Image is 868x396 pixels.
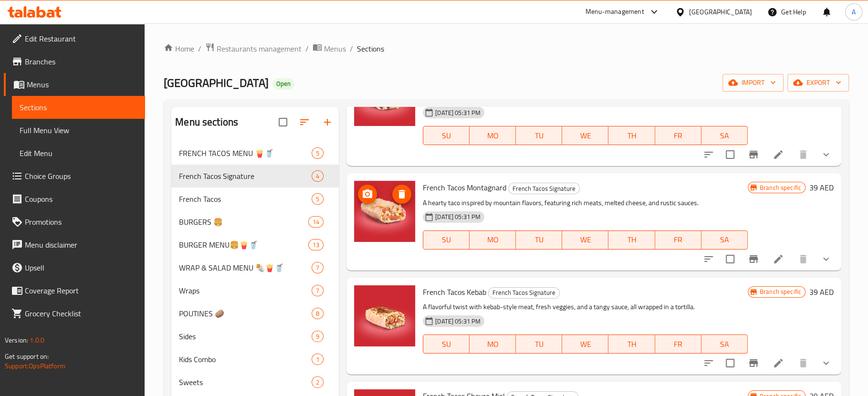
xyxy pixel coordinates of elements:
img: French Tacos Kebab [354,285,415,346]
button: FR [655,334,701,354]
span: French Tacos Signature [509,183,579,194]
span: Open [272,80,294,88]
span: FRENCH TACOS MENU 🍟🥤 [179,147,312,159]
button: FR [655,230,701,250]
span: A [852,7,856,17]
div: items [312,170,324,182]
li: / [350,43,353,54]
div: Menu-management [586,6,644,18]
a: Coupons [4,188,145,210]
span: SA [705,129,744,143]
span: 9 [312,332,323,341]
span: SU [427,129,466,143]
span: FR [659,337,698,351]
span: Menus [27,79,137,90]
div: Sides [179,331,312,342]
div: BURGERS 🍔14 [171,210,339,233]
a: Edit menu item [773,253,784,265]
span: Sort sections [293,111,316,134]
div: items [312,262,324,273]
button: SU [423,126,470,145]
button: TU [516,334,562,354]
span: 1.0.0 [30,334,44,346]
span: Coupons [25,193,137,205]
span: Sweets [179,376,312,388]
button: MO [470,334,516,354]
svg: Show Choices [820,253,832,265]
button: SA [701,230,748,250]
button: sort-choices [697,248,720,271]
span: Choice Groups [25,170,137,182]
span: Menus [324,43,346,54]
span: TU [520,337,558,351]
span: TH [612,337,651,351]
button: TU [516,230,562,250]
a: Edit Restaurant [4,27,145,50]
span: Upsell [25,262,137,273]
span: Full Menu View [20,125,137,136]
span: Select to update [720,145,740,165]
span: WRAP & SALAD MENU 🌯🍟🥤 [179,262,312,273]
a: Edit Menu [12,142,145,165]
div: BURGER MENU🍔🍟🥤 [179,239,308,250]
div: Kids Combo [179,354,312,365]
span: 13 [309,240,323,250]
div: items [308,239,324,250]
button: Branch-specific-item [742,143,765,166]
img: French Tacos Montagnard [354,181,415,242]
div: French Tacos Signature [179,170,312,182]
button: show more [815,143,837,166]
a: Grocery Checklist [4,302,145,325]
button: TU [516,126,562,145]
span: MO [473,129,512,143]
svg: Show Choices [820,357,832,369]
div: POUTINES 🥔8 [171,302,339,325]
div: items [312,308,324,319]
span: Select to update [720,249,740,269]
button: SU [423,230,470,250]
button: WE [562,126,608,145]
div: Wraps7 [171,279,339,302]
li: / [305,43,309,54]
div: Sweets2 [171,371,339,394]
span: SA [705,233,744,247]
button: TH [608,230,655,250]
span: Menu disclaimer [25,239,137,250]
div: French Tacos Signature [508,183,580,194]
button: SU [423,334,470,354]
button: SA [701,334,748,354]
span: Promotions [25,216,137,228]
button: sort-choices [697,143,720,166]
button: TH [608,126,655,145]
div: POUTINES 🥔 [179,308,312,319]
div: French Tacos5 [171,188,339,210]
div: French Tacos Signature4 [171,165,339,188]
button: show more [815,248,837,271]
a: Menus [4,73,145,96]
button: Branch-specific-item [742,248,765,271]
span: 1 [312,355,323,364]
div: items [312,285,324,296]
span: French Tacos Signature [489,287,559,298]
span: WE [566,337,605,351]
a: Edit menu item [773,357,784,369]
span: TU [520,129,558,143]
span: [GEOGRAPHIC_DATA] [164,72,269,94]
div: items [312,331,324,342]
span: [DATE] 05:31 PM [431,212,484,221]
span: import [730,77,776,89]
a: Support.OpsPlatform [5,360,65,372]
span: FR [659,233,698,247]
span: Branches [25,56,137,67]
a: Coverage Report [4,279,145,302]
span: SU [427,337,466,351]
span: SU [427,233,466,247]
span: Get support on: [5,350,49,363]
div: items [312,376,324,388]
div: Open [272,78,294,90]
div: Kids Combo1 [171,348,339,371]
li: / [198,43,201,54]
span: French Tacos Montagnard [423,180,506,195]
span: 2 [312,378,323,387]
div: items [308,216,324,228]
